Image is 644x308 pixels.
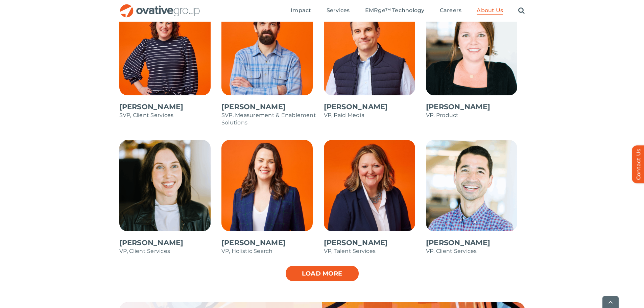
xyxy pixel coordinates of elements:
[440,7,462,14] span: Careers
[477,7,503,14] span: About Us
[119,3,200,10] a: OG_Full_horizontal_RGB
[365,7,425,15] a: EMRge™ Technology
[440,7,462,15] a: Careers
[477,7,503,15] a: About Us
[285,265,359,282] a: Load more
[327,7,350,14] span: Services
[327,7,350,15] a: Services
[291,7,311,15] a: Impact
[365,7,425,14] span: EMRge™ Technology
[518,7,525,15] a: Search
[291,7,311,14] span: Impact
